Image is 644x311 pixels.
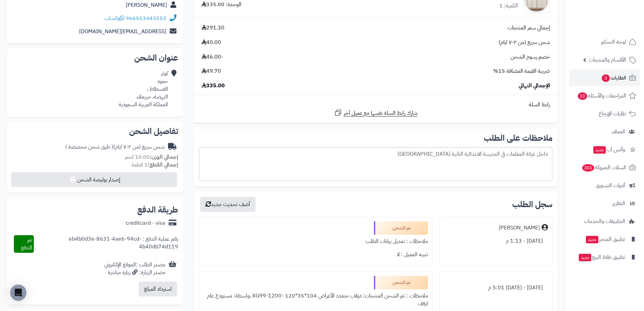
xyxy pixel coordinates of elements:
span: إجمالي سعر المنتجات [508,24,550,32]
a: طلبات الإرجاع [569,106,640,122]
h2: طريقة الدفع [137,206,178,214]
div: creditcard - visa [126,219,165,227]
a: وآتس آبجديد [569,141,640,158]
a: المراجعات والأسئلة10 [569,88,640,104]
span: التطبيقات والخدمات [584,217,625,226]
h2: تفاصيل الشحن [12,127,178,135]
span: جديد [586,236,598,243]
span: المراجعات والأسئلة [577,91,626,101]
div: رقم عملية الدفع : 6b4b0d3e-8631-4ae6-94cd-4b40db74d119 [34,235,178,253]
span: 10 [578,92,587,100]
div: ملاحظات : تم الشحن المنتجات: دولاب متعدد الأغراض 104*35*120 -XG99-1200 بواسطة: مستودع عام ارفف [204,289,428,310]
a: 966553443552 [126,14,166,22]
button: أضف تحديث جديد [200,197,256,212]
span: الأقسام والمنتجات [589,55,626,65]
span: جديد [579,254,591,261]
a: شارك رابط السلة نفسها مع عميل آخر [334,109,418,117]
div: شحن سريع (من ٢-٧ ايام) [65,143,165,151]
div: داخل غرفة المعلمات في المدرسة الابتدائية الثانية [GEOGRAPHIC_DATA] [199,147,552,181]
a: [EMAIL_ADDRESS][DOMAIN_NAME] [79,27,166,36]
a: واتساب [104,14,124,22]
div: ملاحظات : تعديل بيانات الطلب [204,235,428,248]
span: 40.00 [201,39,221,46]
div: [PERSON_NAME] [499,224,540,232]
div: تم الشحن [374,221,428,235]
a: تطبيق نقاط البيعجديد [569,249,640,265]
a: السلات المتروكة301 [569,159,640,176]
a: الطلبات3 [569,70,640,86]
div: الكمية: 1 [499,2,518,10]
span: ضريبة القيمة المضافة 15% [493,67,550,75]
div: رابط السلة [196,101,555,109]
small: 10.00 كجم [125,153,178,161]
div: الوحدة: 335.00 [201,1,241,8]
span: السلات المتروكة [581,163,626,172]
div: Open Intercom Messenger [10,285,26,301]
div: مصدر الطلب :الموقع الإلكتروني [104,261,165,276]
button: إصدار بوليصة الشحن [11,172,177,187]
strong: إجمالي القطع: [148,161,178,169]
span: تطبيق نقاط البيع [578,252,625,262]
span: شارك رابط السلة نفسها مع عميل آخر [344,109,418,117]
div: تنبيه العميل : لا [204,248,428,261]
div: تم الشحن [374,276,428,289]
a: تطبيق المتجرجديد [569,231,640,247]
h3: سجل الطلب [512,200,552,208]
span: 291.30 [201,24,224,32]
span: أدوات التسويق [596,181,625,190]
a: العملاء [569,124,640,140]
span: وآتس آب [593,145,625,154]
div: كوثر حمود الفسطاط ، النهضة، حريملاء المملكة العربية السعودية [119,70,168,108]
span: التقارير [612,199,625,208]
span: تطبيق المتجر [585,235,625,244]
a: التطبيقات والخدمات [569,213,640,229]
span: الطلبات [601,73,626,83]
small: 1 قطعة [132,161,178,169]
a: [PERSON_NAME] [126,1,167,9]
div: مصدر الزيارة: زيارة مباشرة [104,269,165,276]
span: خصم رسوم الشحن [510,53,550,61]
span: 301 [582,164,594,172]
span: 49.70 [201,67,221,75]
span: ( طرق شحن مخصصة ) [65,143,113,151]
h2: عنوان الشحن [12,54,178,62]
strong: إجمالي الوزن: [150,153,178,161]
a: التقارير [569,195,640,212]
a: أدوات التسويق [569,177,640,194]
span: شحن سريع (من ٢-٧ ايام) [499,39,550,46]
h2: ملاحظات على الطلب [199,134,552,142]
button: استرداد المبلغ [139,282,177,296]
img: logo-2.png [598,18,638,32]
span: جديد [593,146,606,154]
div: [DATE] - 1:13 م [444,235,548,248]
span: 3 [602,74,610,82]
span: تم الدفع [21,236,32,252]
span: الإجمالي النهائي [519,82,550,90]
span: طلبات الإرجاع [599,109,626,118]
span: 335.00 [201,82,225,90]
div: [DATE] - [DATE] 5:01 م [444,281,548,294]
a: لوحة التحكم [569,34,640,50]
span: -46.00 [201,53,223,61]
span: العملاء [612,127,625,136]
span: لوحة التحكم [601,37,626,47]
